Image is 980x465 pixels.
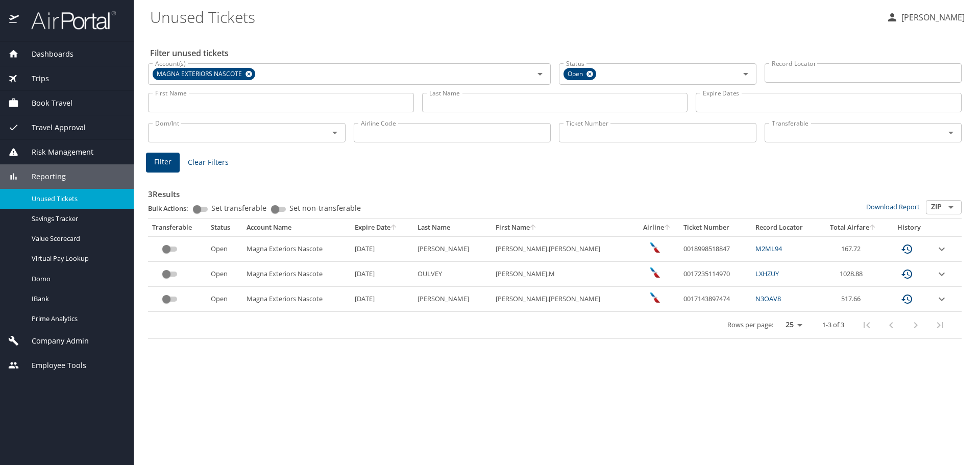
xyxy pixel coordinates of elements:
span: Company Admin [19,335,89,347]
img: American Airlines [650,267,660,278]
span: Trips [19,73,49,84]
div: MAGNA EXTERIORS NASCOTE [153,68,255,80]
button: Open [944,126,958,140]
span: Reporting [19,171,66,182]
span: Set transferable [211,205,266,212]
a: M2ML94 [755,244,782,253]
p: Bulk Actions: [148,204,197,213]
th: History [887,219,932,236]
td: 517.66 [820,287,887,312]
img: airportal-logo.png [20,10,116,30]
th: Status [207,219,242,236]
span: Open [563,69,589,80]
span: Value Scorecard [32,234,121,243]
td: Open [207,236,242,261]
td: OULVEY [413,262,492,287]
button: Open [533,67,547,81]
button: sort [664,225,671,231]
button: sort [390,225,398,231]
h2: Filter unused tickets [150,45,964,61]
td: [DATE] [351,262,413,287]
div: Open [563,68,596,80]
span: Virtual Pay Lookup [32,254,121,263]
th: Record Locator [751,219,820,236]
span: Domo [32,274,121,284]
td: 0017143897474 [679,287,751,312]
h1: Unused Tickets [150,1,878,33]
p: 1-3 of 3 [822,322,844,328]
span: Set non-transferable [289,205,361,212]
td: 0018998518847 [679,236,751,261]
td: [PERSON_NAME].[PERSON_NAME] [492,287,635,312]
td: 0017235114970 [679,262,751,287]
th: Last Name [413,219,492,236]
button: Filter [146,153,180,173]
button: Open [328,126,342,140]
span: Clear Filters [188,156,229,169]
img: American Airlines [650,292,660,303]
span: MAGNA EXTERIORS NASCOTE [153,69,248,80]
button: expand row [936,243,948,255]
td: Magna Exteriors Nascote [242,236,351,261]
td: [PERSON_NAME].[PERSON_NAME] [492,236,635,261]
button: Clear Filters [184,153,233,172]
td: [DATE] [351,236,413,261]
span: Unused Tickets [32,194,121,204]
td: Magna Exteriors Nascote [242,262,351,287]
td: [PERSON_NAME] [413,236,492,261]
td: [DATE] [351,287,413,312]
span: Travel Approval [19,122,86,133]
td: [PERSON_NAME].M [492,262,635,287]
th: Expire Date [351,219,413,236]
button: sort [530,225,537,231]
span: Risk Management [19,146,93,158]
th: Airline [635,219,679,236]
td: [PERSON_NAME] [413,287,492,312]
th: First Name [492,219,635,236]
span: Savings Tracker [32,214,121,224]
th: Ticket Number [679,219,751,236]
span: Employee Tools [19,360,86,371]
a: LXHZUY [755,269,779,278]
span: Prime Analytics [32,314,121,324]
th: Total Airfare [820,219,887,236]
button: Open [739,67,753,81]
span: Filter [154,156,171,168]
button: expand row [936,293,948,305]
button: sort [869,225,876,231]
p: [PERSON_NAME] [898,11,965,23]
button: Open [944,200,958,214]
table: custom pagination table [148,219,962,339]
a: Download Report [866,202,920,211]
a: N3OAV8 [755,294,781,303]
span: IBank [32,294,121,304]
img: American Airlines [650,242,660,253]
td: Magna Exteriors Nascote [242,287,351,312]
p: Rows per page: [727,322,773,328]
img: icon-airportal.png [9,10,20,30]
th: Account Name [242,219,351,236]
button: [PERSON_NAME] [882,8,969,27]
td: Open [207,287,242,312]
span: Book Travel [19,97,72,109]
h3: 3 Results [148,182,962,200]
div: Transferable [152,223,203,232]
td: Open [207,262,242,287]
td: 1028.88 [820,262,887,287]
select: rows per page [777,317,806,333]
button: expand row [936,268,948,280]
span: Dashboards [19,48,73,60]
td: 167.72 [820,236,887,261]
